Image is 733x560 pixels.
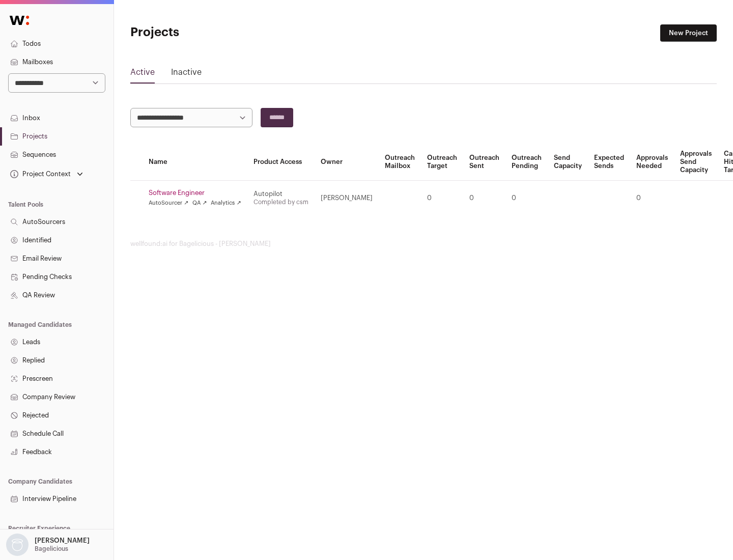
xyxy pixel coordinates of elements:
[8,167,85,181] button: Open dropdown
[421,144,463,181] th: Outreach Target
[463,181,505,216] td: 0
[379,144,421,181] th: Outreach Mailbox
[588,144,630,181] th: Expected Sends
[4,10,35,31] img: Wellfound
[149,189,241,197] a: Software Engineer
[315,181,379,216] td: [PERSON_NAME]
[8,170,71,178] div: Project Context
[253,199,308,205] a: Completed by csm
[35,545,68,553] p: Bagelicious
[149,199,188,207] a: AutoSourcer ↗
[315,144,379,181] th: Owner
[505,181,548,216] td: 0
[674,144,718,181] th: Approvals Send Capacity
[143,144,247,181] th: Name
[211,199,241,207] a: Analytics ↗
[130,24,326,41] h1: Projects
[192,199,207,207] a: QA ↗
[548,144,588,181] th: Send Capacity
[630,181,674,216] td: 0
[130,66,155,82] a: Active
[630,144,674,181] th: Approvals Needed
[660,24,717,42] a: New Project
[253,190,308,198] div: Autopilot
[463,144,505,181] th: Outreach Sent
[171,66,202,82] a: Inactive
[130,240,717,248] footer: wellfound:ai for Bagelicious - [PERSON_NAME]
[505,144,548,181] th: Outreach Pending
[421,181,463,216] td: 0
[6,534,29,556] img: nopic.png
[35,537,90,545] p: [PERSON_NAME]
[4,534,92,556] button: Open dropdown
[247,144,315,181] th: Product Access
